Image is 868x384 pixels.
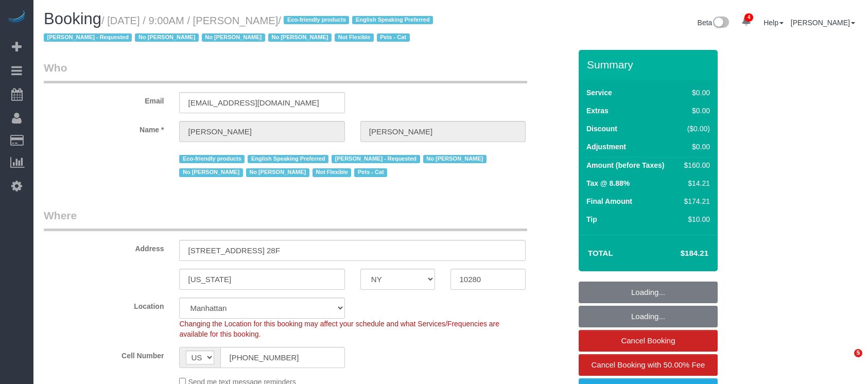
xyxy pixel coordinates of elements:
[586,214,597,224] label: Tip
[650,249,708,258] h4: $184.21
[284,16,349,24] span: Eco-friendly products
[179,155,245,163] span: Eco-friendly products
[712,16,729,30] img: New interface
[179,168,242,177] span: No [PERSON_NAME]
[586,178,630,188] label: Tax @ 8.88%
[586,142,626,152] label: Adjustment
[579,354,718,376] a: Cancel Booking with 50.00% Fee
[352,16,433,24] span: English Speaking Preferred
[680,106,710,116] div: $0.00
[179,121,344,142] input: First Name
[698,19,730,27] a: Beta
[44,60,527,83] legend: Who
[586,106,609,116] label: Extras
[833,349,858,374] iframe: Intercom live chat
[360,121,526,142] input: Last Name
[313,168,352,177] span: Not Flexible
[680,88,710,98] div: $0.00
[586,160,664,170] label: Amount (before Taxes)
[586,196,632,206] label: Final Amount
[579,330,718,352] a: Cancel Booking
[6,10,27,25] img: Automaid Logo
[680,178,710,188] div: $14.21
[854,349,862,357] span: 5
[36,240,171,254] label: Address
[592,360,705,369] span: Cancel Booking with 50.00% Fee
[268,33,332,42] span: No [PERSON_NAME]
[680,160,710,170] div: $160.00
[220,347,344,368] input: Cell Number
[179,320,499,338] span: Changing the Location for this booking may affect your schedule and what Services/Frequencies are...
[36,121,171,135] label: Name *
[44,33,132,42] span: [PERSON_NAME] - Requested
[744,13,753,22] span: 4
[354,168,387,177] span: Pets - Cat
[36,298,171,311] label: Location
[179,92,344,113] input: Email
[736,10,756,33] a: 4
[680,124,710,134] div: ($0.00)
[332,155,420,163] span: [PERSON_NAME] - Requested
[763,19,784,27] a: Help
[36,347,171,361] label: Cell Number
[246,168,309,177] span: No [PERSON_NAME]
[377,33,410,42] span: Pets - Cat
[680,142,710,152] div: $0.00
[248,155,328,163] span: English Speaking Preferred
[680,196,710,206] div: $174.21
[179,269,344,290] input: City
[680,214,710,224] div: $10.00
[587,59,713,71] h3: Summary
[450,269,526,290] input: Zip Code
[44,15,436,44] small: / [DATE] / 9:00AM / [PERSON_NAME]
[36,92,171,106] label: Email
[202,33,265,42] span: No [PERSON_NAME]
[586,124,617,134] label: Discount
[586,88,612,98] label: Service
[335,33,374,42] span: Not Flexible
[44,10,101,28] span: Booking
[44,208,527,231] legend: Where
[135,33,198,42] span: No [PERSON_NAME]
[588,249,613,257] strong: Total
[423,155,487,163] span: No [PERSON_NAME]
[791,19,855,27] a: [PERSON_NAME]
